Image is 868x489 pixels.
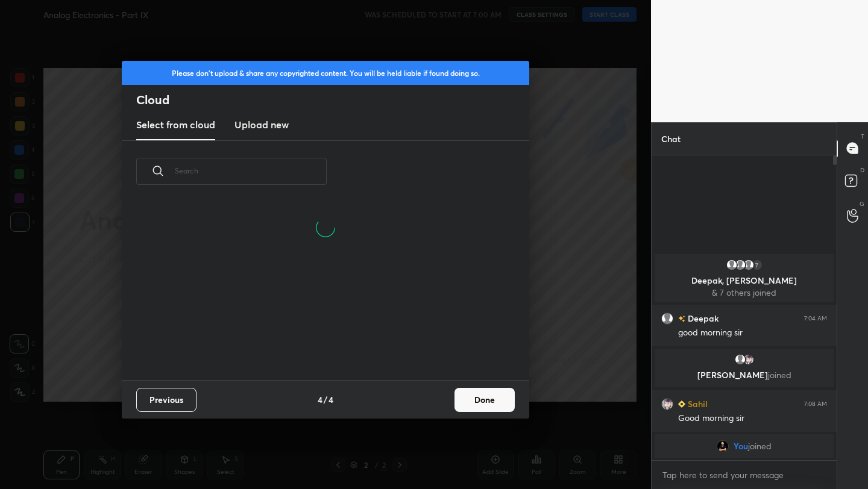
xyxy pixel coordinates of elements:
p: Chat [652,123,690,155]
p: D [860,166,864,175]
img: ae2dc78aa7324196b3024b1bd2b41d2d.jpg [717,440,729,452]
span: You [734,441,748,451]
p: T [861,132,864,141]
img: 5aabc1148f1547609571287a6fbb9c42.25163601_3 [743,354,755,366]
h6: Sahil [685,397,708,410]
img: default.png [661,312,673,324]
div: 7:08 AM [804,400,827,407]
div: 7:04 AM [804,314,827,322]
img: default.png [743,259,755,271]
input: Search [175,145,327,196]
img: default.png [734,259,746,271]
h4: 4 [329,393,333,406]
h4: / [324,393,327,406]
h4: 4 [318,393,322,406]
div: 7 [751,259,763,271]
button: Previous [136,388,197,412]
p: & 7 others joined [662,288,826,297]
h3: Upload new [234,117,289,132]
span: joined [768,369,791,381]
div: good morning sir [678,327,827,339]
img: default.png [734,354,746,366]
h3: Select from cloud [136,117,215,132]
button: Done [454,388,515,412]
div: Good morning sir [678,413,827,425]
img: default.png [726,259,738,271]
img: 5aabc1148f1547609571287a6fbb9c42.25163601_3 [661,397,673,410]
p: [PERSON_NAME] [662,370,826,380]
img: no-rating-badge.077c3623.svg [678,316,685,322]
div: grid [652,252,837,461]
p: G [860,199,864,208]
img: Learner_Badge_beginner_1_8b307cf2a0.svg [678,400,685,408]
span: joined [748,441,772,451]
h2: Cloud [136,92,529,108]
p: Deepak, [PERSON_NAME] [662,276,826,285]
div: Please don't upload & share any copyrighted content. You will be held liable if found doing so. [122,61,529,85]
h6: Deepak [685,312,719,325]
